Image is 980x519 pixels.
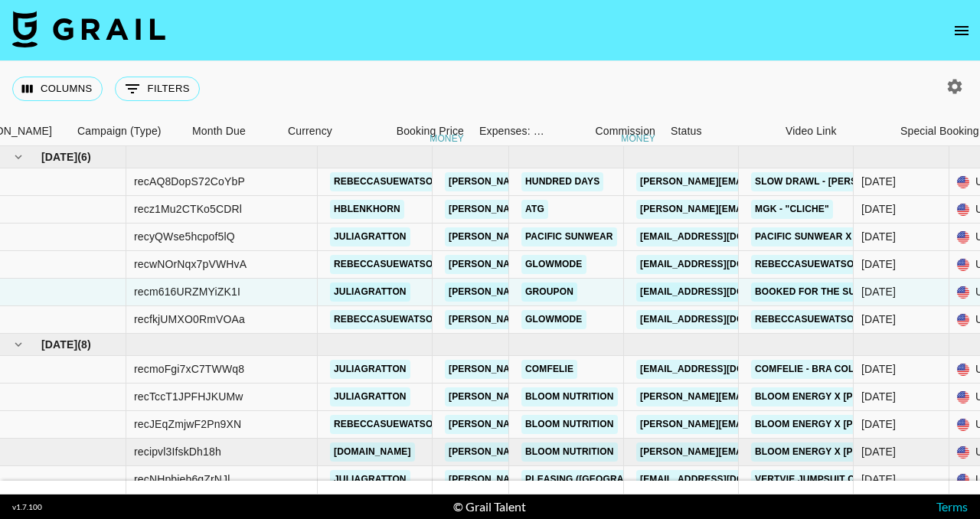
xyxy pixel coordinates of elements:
span: [DATE] [41,337,77,352]
a: rebeccasuewatson [330,255,443,274]
div: Month Due [192,116,246,146]
span: ( 6 ) [77,149,91,165]
a: Pacific Sunwear x [PERSON_NAME] [751,227,936,246]
a: Bloom Nutrition [521,387,618,406]
div: © Grail Talent [453,499,526,514]
div: money [430,134,464,143]
a: Bloom Nutrition [521,415,618,434]
a: rebeccasuewatson [330,415,443,434]
div: Campaign (Type) [77,116,162,146]
div: Jun '25 [861,201,896,217]
div: recm616URZMYiZK1I [134,284,240,299]
div: Expenses: Remove Commission? [479,116,545,146]
div: money [621,134,655,143]
a: [PERSON_NAME][EMAIL_ADDRESS][DOMAIN_NAME] [636,172,886,191]
a: juliagratton [330,282,410,302]
button: Select columns [12,77,103,101]
button: open drawer [946,15,977,46]
div: Jun '25 [861,284,896,299]
div: Booking Price [397,116,464,146]
div: Expenses: Remove Commission? [472,116,548,146]
a: [PERSON_NAME][EMAIL_ADDRESS][PERSON_NAME][DOMAIN_NAME] [445,470,773,489]
a: [PERSON_NAME][EMAIL_ADDRESS][PERSON_NAME][DOMAIN_NAME] [445,282,773,302]
a: [EMAIL_ADDRESS][DOMAIN_NAME] [636,470,808,489]
div: Jun '25 [861,174,896,189]
div: Status [671,116,702,146]
a: Hundred Days [521,172,603,191]
div: v 1.7.100 [12,502,42,512]
div: recJEqZmjwF2Pn9XN [134,416,241,432]
div: Jul '25 [861,472,896,487]
div: recz1Mu2CTKo5CDRl [134,201,242,217]
a: [EMAIL_ADDRESS][DOMAIN_NAME] [636,310,808,329]
a: juliagratton [330,227,410,246]
a: Bloom Nutrition [521,442,618,462]
div: Commission [595,116,655,146]
a: ATG [521,200,548,219]
a: Terms [936,499,968,514]
a: [EMAIL_ADDRESS][DOMAIN_NAME] [636,360,808,379]
a: juliagratton [330,470,410,489]
a: VertVie Jumpsuit Campaign [751,470,902,489]
a: [PERSON_NAME][EMAIL_ADDRESS][PERSON_NAME][DOMAIN_NAME] [445,310,773,329]
a: [PERSON_NAME][EMAIL_ADDRESS][PERSON_NAME][DOMAIN_NAME] [445,172,773,191]
a: Booked For The Summer - GroupOn [751,282,945,302]
span: ( 8 ) [77,337,91,352]
a: [PERSON_NAME][EMAIL_ADDRESS][PERSON_NAME][DOMAIN_NAME] [445,387,773,406]
a: [PERSON_NAME][EMAIL_ADDRESS][PERSON_NAME][DOMAIN_NAME] [445,255,773,274]
a: [PERSON_NAME][EMAIL_ADDRESS][PERSON_NAME][DOMAIN_NAME] [445,227,773,246]
div: Video Link [786,116,837,146]
a: Bloom Energy X [PERSON_NAME] (2 Videos) [751,442,978,462]
a: Pacific Sunwear [521,227,617,246]
a: Comfelie - Bra Collaboration [751,360,920,379]
a: [PERSON_NAME][EMAIL_ADDRESS][PERSON_NAME][DOMAIN_NAME] [445,200,773,219]
img: Grail Talent [12,11,165,47]
a: Pleasing ([GEOGRAPHIC_DATA]) International Trade Co., Limited [521,470,861,489]
a: Bloom Energy X [PERSON_NAME] [751,415,926,434]
div: Currency [280,116,357,146]
div: Currency [288,116,332,146]
div: Video Link [778,116,893,146]
a: hblenkhorn [330,200,404,219]
button: Show filters [115,77,200,101]
button: hide children [8,334,29,355]
a: [PERSON_NAME][EMAIL_ADDRESS][DOMAIN_NAME] [636,415,886,434]
div: Jun '25 [861,229,896,244]
a: [PERSON_NAME][EMAIL_ADDRESS][DOMAIN_NAME] [636,442,886,462]
a: Comfelie [521,360,577,379]
div: Campaign (Type) [70,116,185,146]
a: GroupOn [521,282,577,302]
a: juliagratton [330,387,410,406]
div: Jun '25 [861,312,896,327]
a: [PERSON_NAME][EMAIL_ADDRESS][DOMAIN_NAME] [636,200,886,219]
div: Month Due [185,116,280,146]
a: [PERSON_NAME][EMAIL_ADDRESS][PERSON_NAME][DOMAIN_NAME] [445,442,773,462]
a: Slow Drawl - [PERSON_NAME] [751,172,910,191]
a: [DOMAIN_NAME] [330,442,415,462]
a: GLOWMODE [521,310,586,329]
div: Jul '25 [861,389,896,404]
div: Jul '25 [861,444,896,459]
div: recfkjUMXO0RmVOAa [134,312,245,327]
button: hide children [8,146,29,168]
span: [DATE] [41,149,77,165]
div: Jun '25 [861,256,896,272]
div: Jul '25 [861,361,896,377]
div: recAQ8DopS72CoYbP [134,174,245,189]
a: [EMAIL_ADDRESS][DOMAIN_NAME] [636,282,808,302]
a: [EMAIL_ADDRESS][DOMAIN_NAME] [636,227,808,246]
div: Jul '25 [861,416,896,432]
a: [PERSON_NAME][EMAIL_ADDRESS][PERSON_NAME][DOMAIN_NAME] [445,360,773,379]
div: recwNOrNqx7pVWHvA [134,256,247,272]
a: [PERSON_NAME][EMAIL_ADDRESS][DOMAIN_NAME] [636,387,886,406]
div: recipvl3IfskDh18h [134,444,221,459]
a: GLOWMODE [521,255,586,274]
div: recTccT1JPFHJKUMw [134,389,243,404]
a: Bloom Energy X [PERSON_NAME] (2 Videos) [751,387,978,406]
div: recyQWse5hcpof5lQ [134,229,235,244]
div: Status [663,116,778,146]
a: [EMAIL_ADDRESS][DOMAIN_NAME] [636,255,808,274]
a: juliagratton [330,360,410,379]
div: recmoFgi7xC7TWWq8 [134,361,244,377]
a: rebeccasuewatson [330,172,443,191]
